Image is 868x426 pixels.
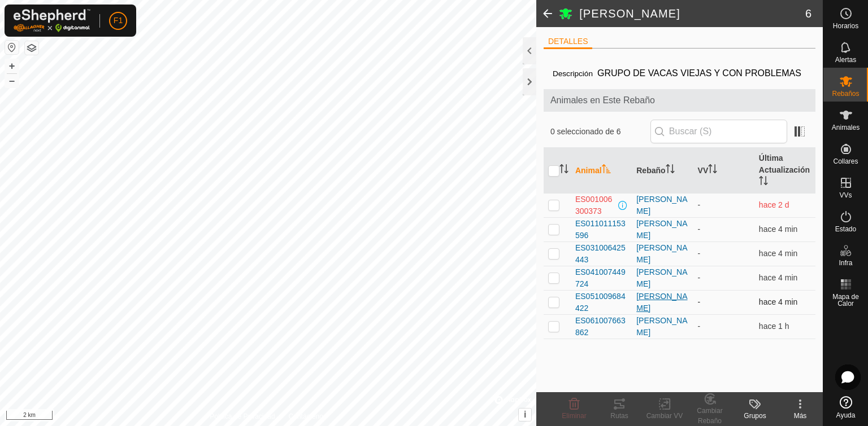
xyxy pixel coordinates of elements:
span: VVs [839,192,852,199]
span: Animales [832,124,860,131]
div: [PERSON_NAME] [636,194,688,217]
app-display-virtual-paddock-transition: - [698,249,701,258]
button: Restablecer Mapa [5,41,19,54]
a: Política de Privacidad [210,411,275,421]
div: Más [778,411,823,421]
span: 0 seleccionado de 6 [550,126,650,138]
div: [PERSON_NAME] [636,218,688,241]
a: Contáctenos [289,411,327,421]
p-sorticon: Activar para ordenar [602,166,611,175]
span: ES041007449724 [575,266,627,290]
button: Capas del Mapa [25,41,38,55]
span: ES061007663862 [575,315,627,339]
th: Última Actualización [754,148,815,194]
div: Cambiar VV [642,411,687,421]
button: i [519,409,531,421]
p-sorticon: Activar para ordenar [666,166,675,175]
span: ES001006300373 [575,194,616,217]
div: [PERSON_NAME] [636,315,688,339]
div: Rutas [597,411,642,421]
span: F1 [114,15,123,27]
span: 20 ago 2025, 12:36 [759,200,789,209]
span: ES011011153596 [575,218,627,241]
span: Collares [833,158,858,165]
div: [PERSON_NAME] [636,242,688,266]
div: [PERSON_NAME] [636,266,688,290]
span: Rebaños [832,90,859,97]
app-display-virtual-paddock-transition: - [698,297,701,306]
span: Animales en Este Rebaño [550,94,809,107]
div: Cambiar Rebaño [687,406,732,426]
span: 22 ago 2025, 12:36 [759,225,797,234]
span: 22 ago 2025, 12:36 [759,249,797,258]
span: Eliminar [562,412,586,420]
span: GRUPO DE VACAS VIEJAS Y CON PROBLEMAS [593,64,806,82]
button: – [5,74,19,87]
button: + [5,59,19,73]
span: 6 [805,5,811,22]
div: Grupos [732,411,778,421]
span: 22 ago 2025, 12:36 [759,273,797,282]
app-display-virtual-paddock-transition: - [698,273,701,282]
span: 22 ago 2025, 11:36 [759,322,789,331]
th: Rebaño [632,148,693,194]
app-display-virtual-paddock-transition: - [698,200,701,209]
span: ES051009684422 [575,291,627,314]
th: Animal [571,148,632,194]
a: Ayuda [823,392,868,423]
h2: [PERSON_NAME] [579,7,805,20]
span: 22 ago 2025, 12:36 [759,297,797,306]
p-sorticon: Activar para ordenar [708,166,717,175]
span: Infra [839,260,852,266]
li: DETALLES [544,36,593,49]
span: Alertas [835,56,856,63]
span: Ayuda [836,412,856,419]
input: Buscar (S) [650,120,787,143]
span: ES031006425443 [575,242,627,266]
span: Horarios [833,23,858,29]
img: Logo Gallagher [14,9,90,32]
span: Mapa de Calor [826,293,865,307]
span: Estado [835,226,856,232]
th: VV [693,148,754,194]
p-sorticon: Activar para ordenar [559,166,568,175]
div: [PERSON_NAME] [636,291,688,314]
label: Descripción [553,69,593,78]
span: i [524,410,526,419]
app-display-virtual-paddock-transition: - [698,225,701,234]
p-sorticon: Activar para ordenar [759,178,768,187]
app-display-virtual-paddock-transition: - [698,322,701,331]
